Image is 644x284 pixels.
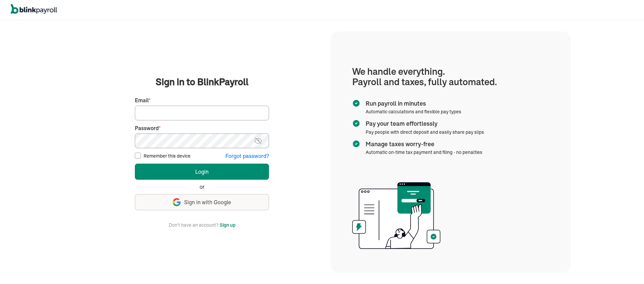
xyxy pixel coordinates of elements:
span: Manage taxes worry-free [366,140,480,149]
button: Sign up [220,221,235,229]
label: Email [135,97,269,104]
img: eye [254,137,262,145]
button: Forgot password? [225,152,269,160]
img: checkmark [352,99,360,107]
span: Pay people with direct deposit and easily share pay slips [366,129,484,135]
span: Don't have an account? [169,221,218,229]
img: checkmark [352,140,360,148]
img: checkmark [352,119,360,127]
span: Run payroll in minutes [366,99,459,108]
label: Password [135,124,269,132]
img: logo [11,4,57,14]
h1: We handle everything. Payroll and taxes, fully automated. [352,66,549,87]
label: Remember this device [144,153,191,159]
button: Login [135,164,269,180]
input: Your email address [135,106,269,120]
span: or [200,183,205,191]
img: google [173,198,181,206]
button: Sign in with Google [135,194,269,210]
span: Automatic calculations and flexible pay types [366,109,461,115]
span: Pay your team effortlessly [366,119,481,128]
span: Sign in with Google [184,198,231,206]
img: illustration [352,180,440,251]
span: Automatic on-time tax payment and filing - no penalties [366,149,482,155]
span: Sign in to BlinkPayroll [156,75,249,89]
